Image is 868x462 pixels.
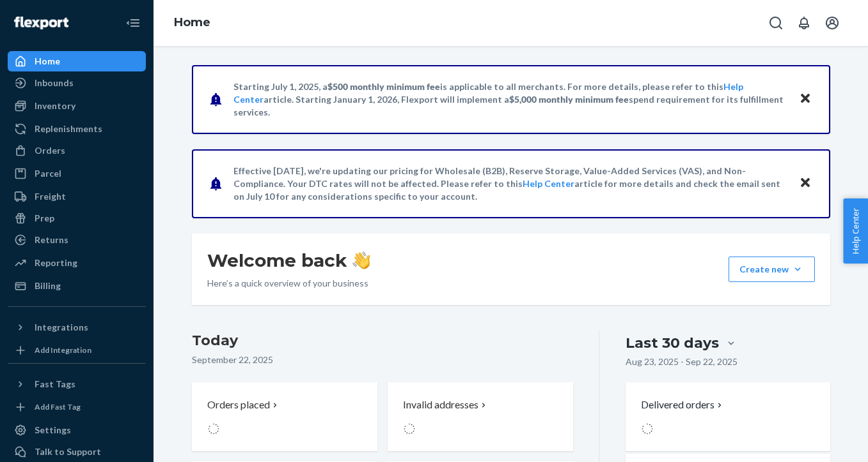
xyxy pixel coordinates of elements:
[35,401,81,412] div: Add Fast Tag
[35,123,102,135] div: Replenishments
[8,208,146,228] a: Prep
[352,251,370,269] img: hand-wave emoji
[641,398,725,412] button: Delivered orders
[207,277,370,290] p: Here’s a quick overview of your business
[8,230,146,250] a: Returns
[164,4,221,41] ol: breadcrumbs
[8,186,146,207] a: Freight
[35,77,74,89] div: Inbounds
[729,257,815,282] button: Create new
[626,333,719,353] div: Last 30 days
[403,398,478,412] p: Invalid addresses
[35,55,60,68] div: Home
[8,163,146,184] a: Parcel
[35,321,88,334] div: Integrations
[8,96,146,116] a: Inventory
[763,10,789,36] button: Open Search Box
[791,10,817,36] button: Open notifications
[120,10,146,36] button: Close Navigation
[35,257,77,269] div: Reporting
[797,174,814,193] button: Close
[35,167,61,180] div: Parcel
[8,51,146,71] a: Home
[35,424,71,436] div: Settings
[192,382,377,451] button: Orders placed
[174,15,210,29] a: Home
[207,398,270,412] p: Orders placed
[35,100,75,112] div: Inventory
[233,80,787,119] p: Starting July 1, 2025, a is applicable to all merchants. For more details, please refer to this a...
[797,90,814,108] button: Close
[388,382,573,451] button: Invalid addresses
[14,17,68,29] img: Flexport logo
[192,331,574,351] h3: Today
[8,119,146,139] a: Replenishments
[35,279,61,292] div: Billing
[523,178,574,189] a: Help Center
[819,10,845,36] button: Open account menu
[8,420,146,440] a: Settings
[8,374,146,394] button: Fast Tags
[207,249,370,272] h1: Welcome back
[233,165,787,203] p: Effective [DATE], we're updating our pricing for Wholesale (B2B), Reserve Storage, Value-Added Se...
[8,317,146,338] button: Integrations
[843,198,868,264] button: Help Center
[8,73,146,93] a: Inbounds
[35,234,68,246] div: Returns
[8,276,146,296] a: Billing
[8,253,146,273] a: Reporting
[8,343,146,358] a: Add Integration
[327,81,440,92] span: $500 monthly minimum fee
[509,94,629,105] span: $5,000 monthly minimum fee
[35,345,91,355] div: Add Integration
[35,212,54,225] div: Prep
[192,354,574,366] p: September 22, 2025
[8,442,146,462] button: Talk to Support
[35,144,65,157] div: Orders
[626,355,738,368] p: Aug 23, 2025 - Sep 22, 2025
[35,190,66,203] div: Freight
[8,140,146,161] a: Orders
[8,399,146,415] a: Add Fast Tag
[35,445,101,458] div: Talk to Support
[35,378,75,391] div: Fast Tags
